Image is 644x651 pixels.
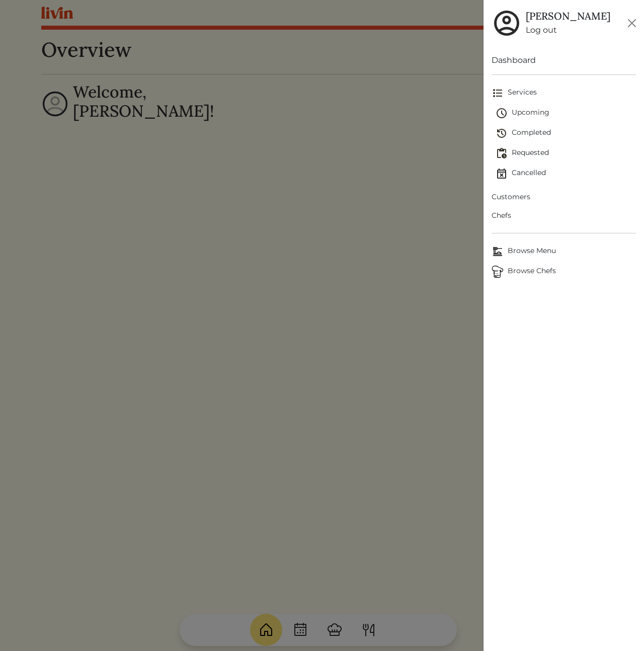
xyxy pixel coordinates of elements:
a: ChefsBrowse Chefs [492,262,636,282]
a: Browse MenuBrowse Menu [492,241,636,262]
h5: [PERSON_NAME] [526,10,610,22]
img: pending_actions-fd19ce2ea80609cc4d7bbea353f93e2f363e46d0f816104e4e0650fdd7f915cf.svg [496,147,508,159]
span: Browse Chefs [492,266,636,278]
img: Browse Menu [492,246,504,258]
img: schedule-fa401ccd6b27cf58db24c3bb5584b27dcd8bd24ae666a918e1c6b4ae8c451a22.svg [496,107,508,119]
a: Chefs [492,206,636,225]
a: Dashboard [492,54,636,66]
span: Chefs [492,210,636,221]
a: Log out [526,24,610,36]
span: Cancelled [496,168,636,180]
span: Upcoming [496,107,636,119]
span: Requested [496,147,636,159]
span: Services [492,87,636,99]
a: Services [492,83,636,103]
a: Upcoming [496,103,636,123]
span: Completed [496,127,636,139]
img: user_account-e6e16d2ec92f44fc35f99ef0dc9cddf60790bfa021a6ecb1c896eb5d2907b31c.svg [492,8,522,38]
a: Completed [496,123,636,143]
img: Browse Chefs [492,266,504,278]
a: Customers [492,188,636,206]
img: history-2b446bceb7e0f53b931186bf4c1776ac458fe31ad3b688388ec82af02103cd45.svg [496,127,508,139]
button: Close [624,15,640,31]
span: Customers [492,192,636,202]
a: Requested [496,143,636,164]
img: event_cancelled-67e280bd0a9e072c26133efab016668ee6d7272ad66fa3c7eb58af48b074a3a4.svg [496,168,508,180]
a: Cancelled [496,164,636,184]
span: Browse Menu [492,246,636,258]
img: format_list_bulleted-ebc7f0161ee23162107b508e562e81cd567eeab2455044221954b09d19068e74.svg [492,87,504,99]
